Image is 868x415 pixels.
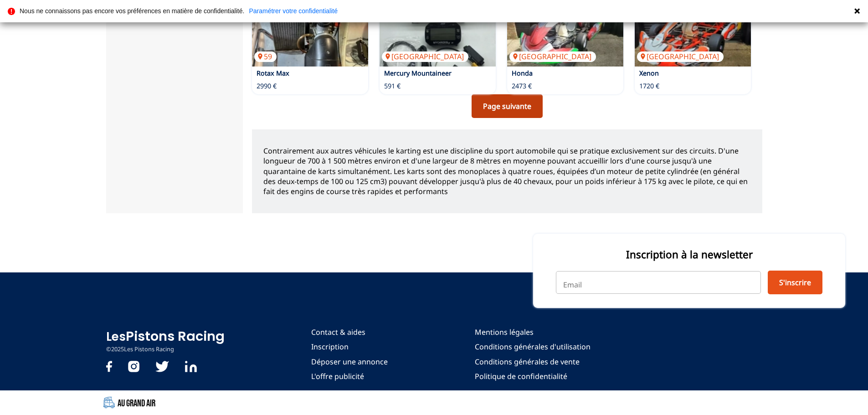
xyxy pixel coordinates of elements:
[311,371,388,381] a: L'offre publicité
[382,51,468,61] p: [GEOGRAPHIC_DATA]
[509,51,596,61] p: [GEOGRAPHIC_DATA]
[106,345,225,354] p: © 2025 Les Pistons Racing
[106,361,112,372] img: facebook
[637,51,724,61] p: [GEOGRAPHIC_DATA]
[475,357,591,367] a: Conditions générales de vente
[106,395,762,410] a: Au Grand Air
[384,82,401,91] p: 591 €
[311,342,388,352] a: Inscription
[556,247,822,261] p: Inscription à la newsletter
[103,397,115,408] img: Au Grand Air
[475,327,591,337] a: Mentions légales
[257,69,289,77] a: Rotax Max
[155,361,169,372] img: twitter
[185,361,197,372] img: Linkedin
[263,146,751,197] p: Contrairement aux autres véhicules le karting est une discipline du sport automobile qui se prati...
[556,271,761,294] input: Email
[311,357,388,367] a: Déposer une annonce
[106,328,126,345] span: Les
[106,327,225,345] a: LesPistons Racing
[475,371,591,381] a: Politique de confidentialité
[768,271,822,294] button: S'inscrire
[20,8,244,14] p: Nous ne connaissons pas encore vos préférences en matière de confidentialité.
[639,69,659,77] a: Xenon
[512,69,533,77] a: Honda
[254,51,277,61] p: 59
[384,69,452,77] a: Mercury Mountaineer
[639,82,659,91] p: 1720 €
[472,94,543,118] a: Page suivante
[257,82,277,91] p: 2990 €
[475,342,591,352] a: Conditions générales d'utilisation
[311,327,388,337] a: Contact & aides
[512,82,532,91] p: 2473 €
[249,8,338,14] a: Paramétrer votre confidentialité
[128,361,139,372] img: instagram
